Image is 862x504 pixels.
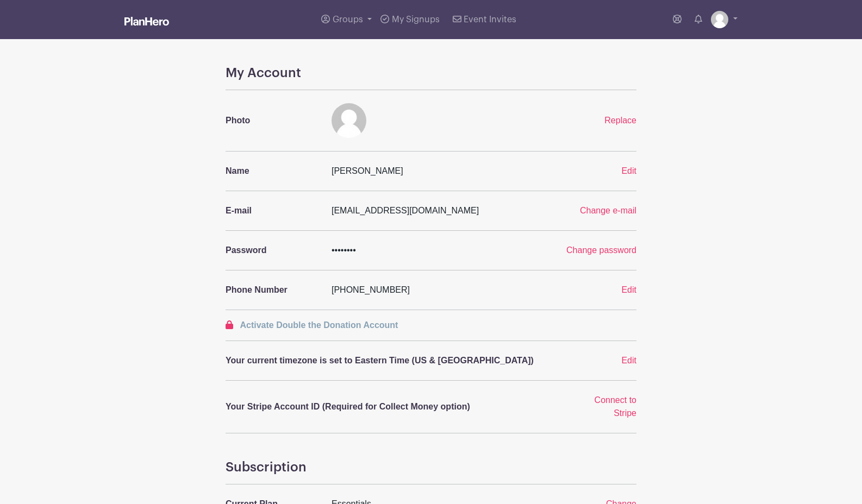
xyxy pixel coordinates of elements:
[332,103,366,138] img: default-ce2991bfa6775e67f084385cd625a349d9dcbb7a52a09fb2fda1e96e2d18dcdb.png
[325,165,572,178] div: [PERSON_NAME]
[226,400,566,413] p: Your Stripe Account ID (Required for Collect Money option)
[226,114,318,127] p: Photo
[325,283,572,297] div: [PHONE_NUMBER]
[621,166,636,175] a: Edit
[226,459,636,475] h4: Subscription
[711,11,728,28] img: default-ce2991bfa6775e67f084385cd625a349d9dcbb7a52a09fb2fda1e96e2d18dcdb.png
[226,165,318,178] p: Name
[226,354,566,367] p: Your current timezone is set to Eastern Time (US & [GEOGRAPHIC_DATA])
[621,285,636,294] a: Edit
[333,15,363,24] span: Groups
[325,204,537,217] div: [EMAIL_ADDRESS][DOMAIN_NAME]
[604,116,636,125] a: Replace
[621,356,636,365] a: Edit
[124,17,169,26] img: logo_white-6c42ec7e38ccf1d336a20a19083b03d10ae64f83f12c07503d8b9e83406b4c7d.svg
[464,15,516,24] span: Event Invites
[226,65,636,81] h4: My Account
[226,283,318,297] p: Phone Number
[240,320,398,330] span: Activate Double the Donation Account
[566,245,636,255] a: Change password
[595,395,636,418] a: Connect to Stripe
[226,204,318,217] p: E-mail
[226,244,318,257] p: Password
[392,15,440,24] span: My Signups
[332,245,356,255] span: ••••••••
[580,206,636,215] a: Change e-mail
